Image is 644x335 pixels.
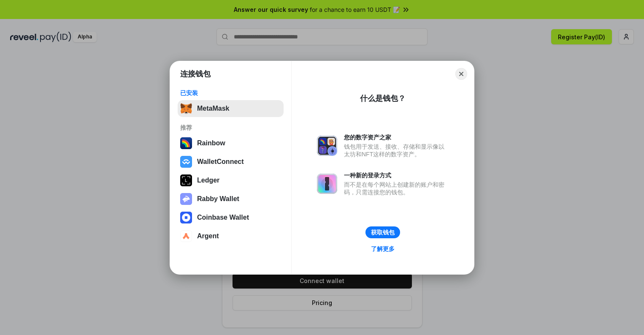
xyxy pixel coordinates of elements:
div: 您的数字资产之家 [344,133,449,141]
div: 获取钱包 [371,229,395,236]
div: 了解更多 [371,245,395,253]
button: WalletConnect [178,153,284,170]
button: Argent [178,228,284,245]
button: Rabby Wallet [178,191,284,207]
div: MetaMask [197,105,229,112]
div: WalletConnect [197,158,244,166]
div: Coinbase Wallet [197,214,249,221]
h1: 连接钱包 [180,69,211,79]
img: svg+xml,%3Csvg%20width%3D%2228%22%20height%3D%2228%22%20viewBox%3D%220%200%2028%2028%22%20fill%3D... [180,156,192,168]
img: svg+xml,%3Csvg%20xmlns%3D%22http%3A%2F%2Fwww.w3.org%2F2000%2Fsvg%22%20width%3D%2228%22%20height%3... [180,174,192,186]
button: Close [455,68,467,80]
div: Rainbow [197,139,225,147]
div: Rabby Wallet [197,195,239,203]
div: 钱包用于发送、接收、存储和显示像以太坊和NFT这样的数字资产。 [344,143,449,158]
button: MetaMask [178,100,284,117]
button: Coinbase Wallet [178,209,284,226]
div: 一种新的登录方式 [344,172,449,179]
img: svg+xml,%3Csvg%20width%3D%2228%22%20height%3D%2228%22%20viewBox%3D%220%200%2028%2028%22%20fill%3D... [180,212,192,223]
img: svg+xml,%3Csvg%20fill%3D%22none%22%20height%3D%2233%22%20viewBox%3D%220%200%2035%2033%22%20width%... [180,103,192,114]
div: 已安装 [180,89,281,97]
a: 了解更多 [366,243,400,254]
img: svg+xml,%3Csvg%20xmlns%3D%22http%3A%2F%2Fwww.w3.org%2F2000%2Fsvg%22%20fill%3D%22none%22%20viewBox... [180,193,192,205]
img: svg+xml,%3Csvg%20width%3D%2228%22%20height%3D%2228%22%20viewBox%3D%220%200%2028%2028%22%20fill%3D... [180,230,192,242]
button: Rainbow [178,135,284,152]
div: Ledger [197,177,219,184]
img: svg+xml,%3Csvg%20width%3D%22120%22%20height%3D%22120%22%20viewBox%3D%220%200%20120%20120%22%20fil... [180,137,192,149]
button: Ledger [178,172,284,189]
button: 获取钱包 [365,226,400,238]
img: svg+xml,%3Csvg%20xmlns%3D%22http%3A%2F%2Fwww.w3.org%2F2000%2Fsvg%22%20fill%3D%22none%22%20viewBox... [317,136,337,156]
div: 什么是钱包？ [360,93,406,103]
img: svg+xml,%3Csvg%20xmlns%3D%22http%3A%2F%2Fwww.w3.org%2F2000%2Fsvg%22%20fill%3D%22none%22%20viewBox... [317,174,337,194]
div: Argent [197,232,219,240]
div: 而不是在每个网站上创建新的账户和密码，只需连接您的钱包。 [344,181,449,196]
div: 推荐 [180,124,281,131]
